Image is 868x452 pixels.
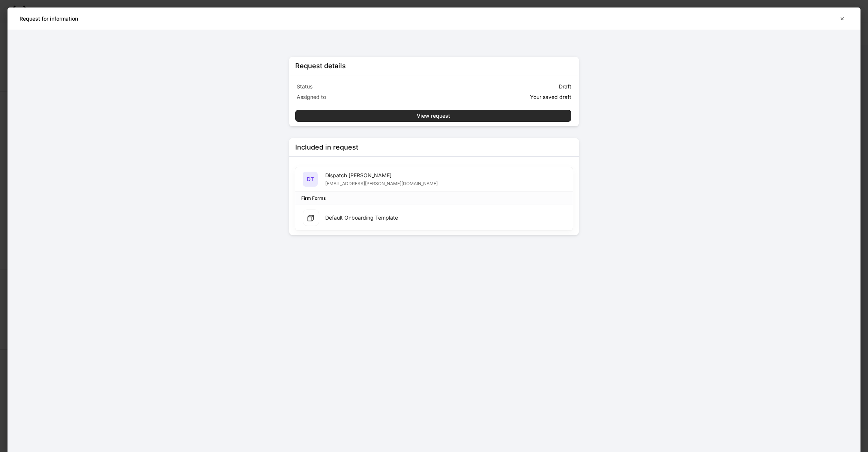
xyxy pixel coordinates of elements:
[307,175,314,183] h5: DT
[20,15,78,22] h5: Request for information
[559,83,571,90] p: Draft
[325,214,398,222] div: Default Onboarding Template
[417,113,450,118] div: View request
[301,195,326,202] div: Firm Forms
[295,61,346,70] div: Request details
[297,83,432,90] p: Status
[325,172,438,179] div: Dispatch [PERSON_NAME]
[297,93,432,101] p: Assigned to
[295,110,571,122] button: View request
[325,179,438,187] div: [EMAIL_ADDRESS][PERSON_NAME][DOMAIN_NAME]
[295,143,358,152] div: Included in request
[530,93,571,101] p: Your saved draft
